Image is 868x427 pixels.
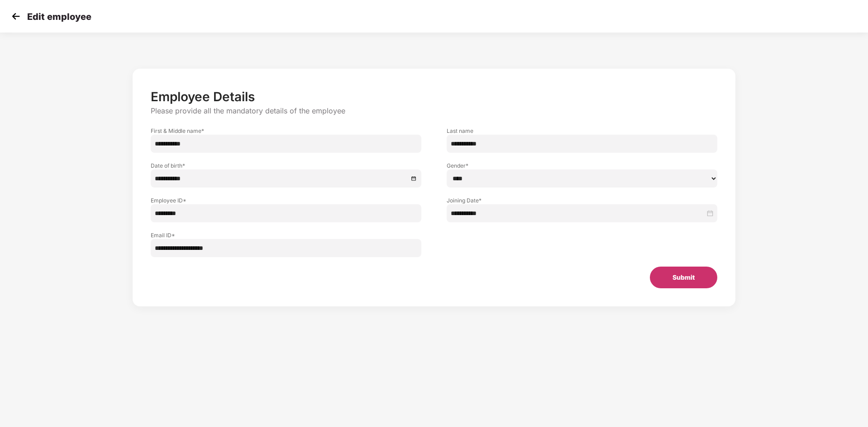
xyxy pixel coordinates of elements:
label: Joining Date [447,197,717,204]
label: First & Middle name [151,127,421,135]
p: Please provide all the mandatory details of the employee [151,106,717,116]
label: Last name [447,127,717,135]
label: Employee ID [151,197,421,204]
img: svg+xml;base64,PHN2ZyB4bWxucz0iaHR0cDovL3d3dy53My5vcmcvMjAwMC9zdmciIHdpZHRoPSIzMCIgaGVpZ2h0PSIzMC... [9,9,23,23]
button: Submit [650,267,717,288]
label: Gender [447,162,717,169]
p: Edit employee [27,11,91,22]
label: Email ID [151,231,421,239]
label: Date of birth [151,162,421,169]
p: Employee Details [151,89,717,104]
